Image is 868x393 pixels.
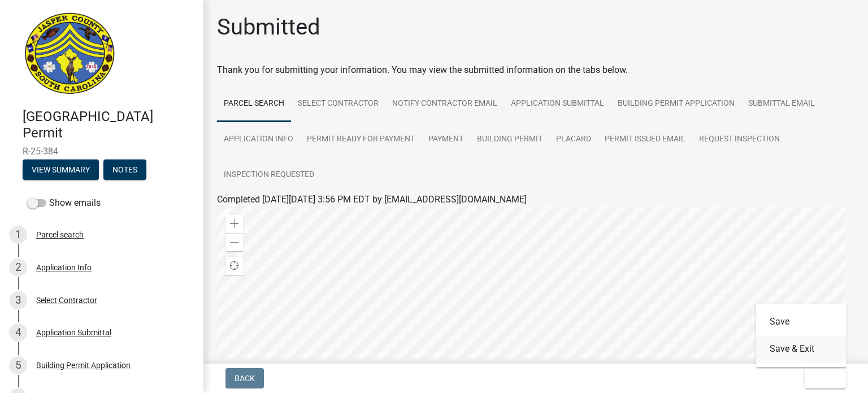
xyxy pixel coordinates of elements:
[9,226,27,244] div: 1
[470,122,549,158] a: Building Permit
[23,12,117,97] img: Jasper County, South Carolina
[504,86,611,122] a: Application Submittal
[9,323,27,342] div: 4
[36,231,84,239] div: Parcel search
[422,122,470,158] a: Payment
[217,194,527,205] span: Completed [DATE][DATE] 3:56 PM EDT by [EMAIL_ADDRESS][DOMAIN_NAME]
[549,122,598,158] a: Placard
[385,86,504,122] a: Notify Contractor Email
[291,86,385,122] a: Select Contractor
[23,166,99,175] wm-modal-confirm: Summary
[217,157,321,193] a: Inspection Requested
[9,356,27,374] div: 5
[598,122,692,158] a: Permit Issued Email
[217,14,320,41] h1: Submitted
[23,159,99,180] button: View Summary
[225,368,264,388] button: Back
[756,335,847,362] button: Save & Exit
[805,368,846,388] button: Exit
[36,329,111,336] div: Application Submittal
[23,109,194,141] h4: [GEOGRAPHIC_DATA] Permit
[611,86,741,122] a: Building Permit Application
[300,122,422,158] a: Permit Ready for Payment
[225,233,244,251] div: Zoom out
[692,122,787,158] a: Request Inspection
[741,86,822,122] a: Submittal Email
[36,264,92,271] div: Application Info
[23,146,181,157] span: R-25-384
[9,291,27,309] div: 3
[756,308,847,335] button: Save
[103,166,146,175] wm-modal-confirm: Notes
[36,361,131,369] div: Building Permit Application
[217,86,291,122] a: Parcel search
[9,258,27,277] div: 2
[814,374,830,383] span: Exit
[217,63,854,77] div: Thank you for submitting your information. You may view the submitted information on the tabs below.
[217,122,300,158] a: Application Info
[27,196,101,210] label: Show emails
[235,374,255,383] span: Back
[103,159,146,180] button: Notes
[225,257,244,275] div: Find my location
[36,296,97,304] div: Select Contractor
[225,215,244,233] div: Zoom in
[756,304,847,367] div: Exit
